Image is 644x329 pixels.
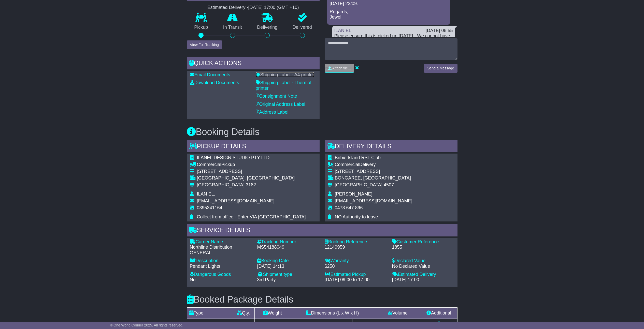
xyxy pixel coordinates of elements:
td: Qty. [232,308,255,319]
div: [DATE] 08:55 [426,28,453,34]
div: 12149959 [325,245,387,250]
div: [GEOGRAPHIC_DATA], [GEOGRAPHIC_DATA] [197,175,306,181]
td: Dimensions (L x W x H) [290,308,375,319]
div: $250 [325,264,387,269]
div: [DATE] 17:00 (GMT +10) [248,5,299,10]
h3: Booked Package Details [187,294,457,305]
div: BONGAREE, [GEOGRAPHIC_DATA] [335,175,412,181]
a: Consignment Note [256,94,297,99]
div: No Declared Value [392,264,454,269]
button: Send a Message [424,64,457,73]
p: In Transit [216,25,250,30]
a: Original Address Label [256,102,305,107]
td: Type [187,308,232,319]
p: Delivering [250,25,285,30]
span: NO Authority to leave [335,214,378,219]
div: Pickup Details [187,140,320,154]
div: Pendant Lights [190,264,252,269]
td: Volume [375,308,420,319]
a: Email Documents [190,72,230,77]
div: Delivery [335,162,412,168]
span: [GEOGRAPHIC_DATA] [335,182,382,187]
span: Commercial [335,162,359,167]
div: Warranty [325,258,387,264]
div: [STREET_ADDRESS] [197,169,306,174]
div: Dangerous Goods [190,272,252,277]
span: Bribie Island RSL Club [335,155,381,160]
p: Delivered [285,25,320,30]
h3: Booking Details [187,127,457,137]
button: View Full Tracking [187,40,222,49]
div: Description [190,258,252,264]
td: Weight [255,308,290,319]
span: [PERSON_NAME] [335,191,373,197]
div: Service Details [187,224,457,238]
div: [DATE] 17:00 [392,277,454,283]
span: [GEOGRAPHIC_DATA] [197,182,245,187]
span: 0478 647 896 [335,205,363,210]
div: Tracking Number [257,239,320,245]
a: Shipping Label - A4 printer [256,72,314,77]
span: [EMAIL_ADDRESS][DOMAIN_NAME] [197,198,275,203]
div: Booking Date [257,258,320,264]
div: Estimated Delivery [392,272,454,277]
div: Booking Reference [325,239,387,245]
div: Quick Actions [187,57,320,71]
span: © One World Courier 2025. All rights reserved. [110,323,183,327]
span: 0395341164 [197,205,222,210]
span: Collect from office - Enter VIA [GEOGRAPHIC_DATA] [197,214,306,219]
div: MS54188049 [257,245,320,250]
span: 4507 [384,182,394,187]
p: Regards, Jewel [330,9,447,20]
div: Shipment type [257,272,320,277]
div: Delivery Details [325,140,457,154]
div: [DATE] 14:13 [257,264,320,269]
span: No [190,277,196,282]
div: Declared Value [392,258,454,264]
span: 3182 [246,182,256,187]
div: [STREET_ADDRESS] [335,169,412,174]
div: Estimated Pickup [325,272,387,277]
div: Northline Distribution GENERAL [190,245,252,256]
a: Shipping Label - Thermal printer [256,80,311,91]
p: Pickup [187,25,216,30]
div: Pickup [197,162,306,168]
div: Carrier Name [190,239,252,245]
a: Download Documents [190,80,239,85]
span: ILANEL DESIGN STUDIO PTY LTD [197,155,270,160]
a: Address Label [256,110,289,115]
span: [EMAIL_ADDRESS][DOMAIN_NAME] [335,198,412,203]
div: 1855 [392,245,454,250]
sup: 3 [404,321,406,325]
span: Commercial [197,162,221,167]
div: Estimated Delivery - [187,5,320,10]
td: Additional [420,308,457,319]
div: [DATE] 09:00 to 17:00 [325,277,387,283]
span: 3rd Party [257,277,276,282]
div: Customer Reference [392,239,454,245]
a: ILAN EL [334,28,351,33]
div: Please ensure this is picked up [DATE] - We cannot have delays with this. Thank you. [334,33,453,44]
span: ILAN EL. [197,191,215,197]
